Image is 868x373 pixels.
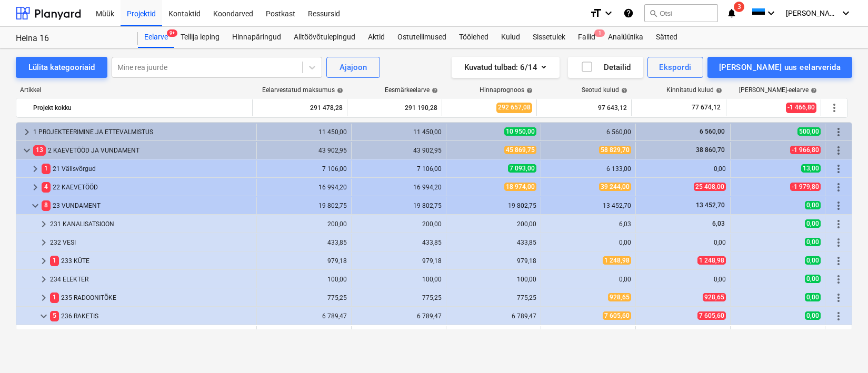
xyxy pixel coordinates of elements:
div: 234 ELEKTER [50,271,252,288]
span: Rohkem tegevusi [832,144,845,157]
div: 775,25 [356,294,442,301]
div: 235 RADOONITÕKE [50,289,252,306]
span: keyboard_arrow_right [37,255,50,267]
div: 0,00 [545,239,631,246]
div: Heina 16 [16,33,125,44]
a: Alltöövõtulepingud [287,27,362,48]
span: Seotud kulud ületavad prognoosi [58,328,71,341]
div: 291 190,28 [352,99,437,116]
div: 6 789,47 [451,312,536,320]
div: Hinnapäringud [226,27,287,48]
span: 6 560,00 [699,128,726,135]
div: 100,00 [261,276,347,283]
div: 231 KANALISATSIOON [50,216,252,233]
div: 100,00 [356,276,442,283]
a: Failid1 [572,27,602,48]
span: 0,00 [805,293,821,301]
div: 233 KÜTE [50,253,252,269]
a: Tellija leping [174,27,226,48]
span: keyboard_arrow_right [21,126,33,138]
div: 6,03 [545,220,631,228]
div: 2 KAEVETÖÖD JA VUNDAMENT [33,142,252,159]
div: 200,00 [356,220,442,228]
div: 979,18 [261,257,347,265]
span: help [619,87,627,94]
div: 433,85 [356,239,442,246]
span: help [430,87,438,94]
span: 0,00 [805,275,821,283]
span: 7 605,60 [697,311,726,320]
button: Detailid [568,57,643,78]
a: Analüütika [602,27,650,48]
div: 291 478,28 [257,99,343,116]
div: 200,00 [451,220,536,228]
div: Hinnaprognoos [480,86,533,94]
div: 0,00 [545,276,631,283]
span: Rohkem tegevusi [832,273,845,286]
span: keyboard_arrow_right [29,181,42,194]
div: 1 PROJEKTEERIMINE JA ETTEVALMISTUS [33,124,252,140]
span: keyboard_arrow_right [37,218,50,230]
span: help [714,87,722,94]
span: -1 466,80 [786,103,816,113]
span: 1 [42,164,51,174]
span: keyboard_arrow_right [37,236,50,249]
div: Kuvatud tulbad : 6/14 [464,61,547,74]
div: Chat Widget [815,322,868,373]
span: Rohkem tegevusi [832,255,845,267]
span: 5 [50,311,59,321]
div: Lülita kategooriaid [28,61,95,74]
span: help [809,87,817,94]
div: 7 106,00 [261,165,347,173]
a: Eelarve9+ [138,27,174,48]
span: -1 979,80 [790,183,821,191]
div: 6 560,00 [545,128,631,136]
div: 43 902,95 [356,147,442,154]
span: Rohkem tegevusi [828,102,841,114]
span: 18 974,00 [504,183,536,191]
span: 4 [42,182,51,192]
span: 10 950,00 [504,127,536,136]
a: Töölehed [453,27,495,48]
div: Aktid [362,27,391,48]
span: 58 829,70 [599,146,631,154]
span: Rohkem tegevusi [832,218,845,230]
span: 6,03 [711,220,726,227]
div: Artikkel [16,86,253,94]
div: 0,00 [640,276,726,283]
span: 0,00 [805,311,821,320]
span: 0,00 [805,256,821,265]
span: help [524,87,533,94]
a: Sätted [650,27,684,48]
span: keyboard_arrow_down [21,144,33,157]
div: 6 133,00 [545,165,631,173]
div: Kulud [495,27,526,48]
span: Rohkem tegevusi [832,163,845,175]
div: 775,25 [451,294,536,301]
span: 9+ [167,29,177,37]
button: Kuvatud tulbad:6/14 [452,57,560,78]
a: Ostutellimused [391,27,453,48]
span: 45 869,75 [504,146,536,154]
div: 23 VUNDAMENT [42,197,252,214]
span: 0,00 [805,219,821,228]
button: Ajajoon [326,57,380,78]
span: Rohkem tegevusi [832,126,845,138]
span: Rohkem tegevusi [832,236,845,249]
span: keyboard_arrow_down [37,310,50,322]
span: Rohkem tegevusi [832,310,845,322]
div: 6 789,47 [356,312,442,320]
div: 21 Välisvõrgud [42,160,252,177]
div: 775,25 [261,294,347,301]
span: 13 [33,145,46,155]
div: Ekspordi [659,61,691,74]
div: Seotud kulud [582,86,627,94]
div: 979,18 [451,257,536,265]
div: 433,85 [261,239,347,246]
